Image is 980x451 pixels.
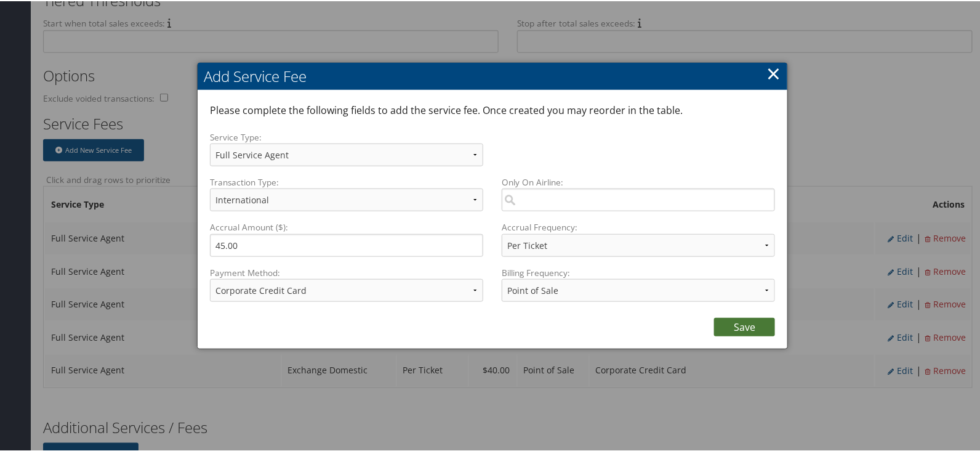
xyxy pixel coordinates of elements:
[502,175,775,187] label: Only On Airline:
[210,102,766,118] p: Please complete the following fields to add the service fee. Once created you may reorder in the ...
[210,266,483,278] label: Payment Method:
[210,220,483,232] label: Accrual Amount ($):
[198,62,787,89] h2: Add Service Fee
[210,175,483,187] label: Transaction Type:
[502,266,570,278] label: Billing Frequency:
[766,60,781,84] a: ×
[210,130,483,142] label: Service Type:
[714,317,775,335] a: Save
[502,220,577,232] label: Accrual Frequency :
